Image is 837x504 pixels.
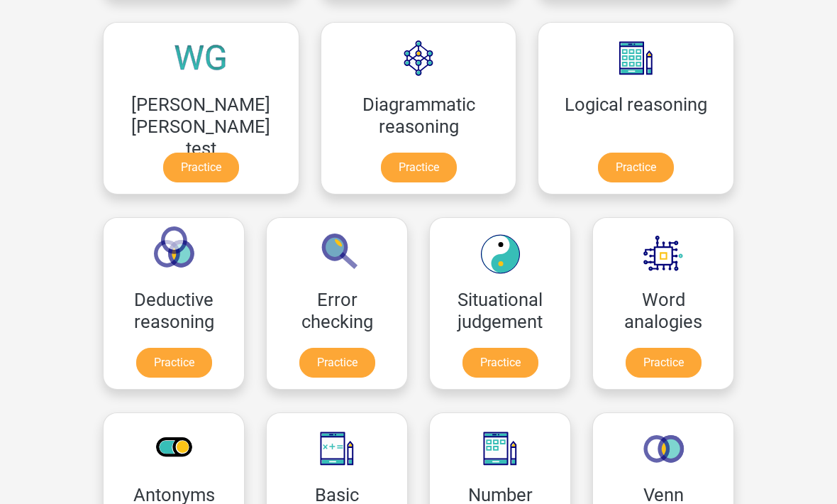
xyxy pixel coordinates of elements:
[381,153,457,182] a: Practice
[626,348,702,378] a: Practice
[598,153,674,182] a: Practice
[136,348,212,378] a: Practice
[299,348,375,378] a: Practice
[163,153,239,182] a: Practice
[462,348,538,378] a: Practice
